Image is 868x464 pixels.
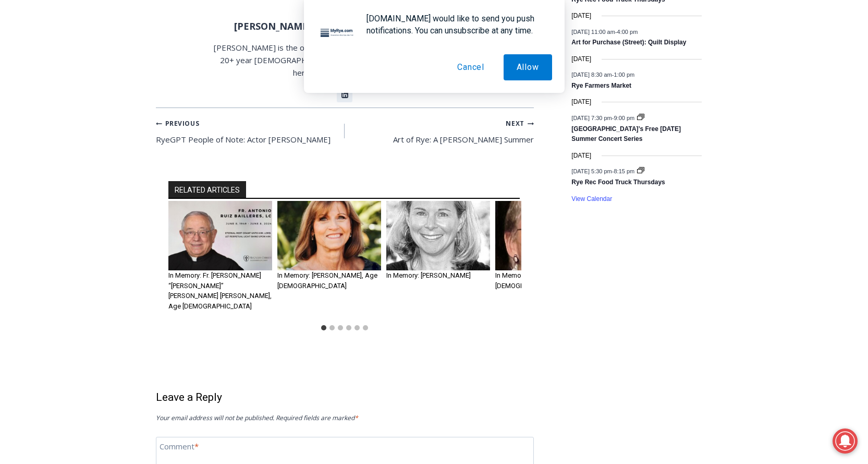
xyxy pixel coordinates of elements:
[168,201,272,270] img: Obituary - Fr. Antonio “Anthony” Ruiz Bailleres, LC - 1
[386,271,471,279] a: In Memory: [PERSON_NAME]
[156,389,534,406] h3: Leave a Reply
[156,118,200,128] small: Previous
[277,201,381,270] img: Obituary - Ann Pike
[168,201,272,319] div: 1 of 6
[156,116,534,146] nav: Posts
[276,413,358,422] span: Required fields are marked
[168,271,272,310] a: In Memory: Fr. [PERSON_NAME] “[PERSON_NAME]” [PERSON_NAME] [PERSON_NAME], Age [DEMOGRAPHIC_DATA]
[386,201,490,270] img: Obituary - Kristin Cuscela Siano
[571,97,591,107] time: [DATE]
[571,114,612,121] span: [DATE] 7:30 pm
[571,168,612,174] span: [DATE] 5:30 pm
[614,114,634,121] span: 9:00 pm
[160,442,199,455] label: Comment
[346,325,351,330] button: Go to slide 4
[571,179,665,187] a: Rye Rec Food Truck Thursdays
[495,271,595,290] a: In Memory: [PERSON_NAME], Age [DEMOGRAPHIC_DATA]
[571,114,636,121] time: -
[329,325,335,330] button: Go to slide 2
[571,195,612,203] a: View Calendar
[495,201,599,319] div: 4 of 6
[277,271,377,290] a: In Memory: [PERSON_NAME], Age [DEMOGRAPHIC_DATA]
[363,325,368,330] button: Go to slide 6
[338,325,343,330] button: Go to slide 3
[345,116,534,146] a: NextArt of Rye: A [PERSON_NAME] Summer
[321,325,326,330] button: Go to slide 1
[444,54,497,80] button: Cancel
[168,181,246,199] h2: RELATED ARTICLES
[277,201,381,319] div: 2 of 6
[354,325,360,330] button: Go to slide 5
[156,116,345,146] a: PreviousRyeGPT People of Note: Actor [PERSON_NAME]
[156,413,274,422] span: Your email address will not be published.
[506,118,533,128] small: Next
[168,324,521,332] ul: Select a slide to show
[571,125,681,144] a: [GEOGRAPHIC_DATA]’s Free [DATE] Summer Concert Series
[358,13,552,37] div: [DOMAIN_NAME] would like to send you push notifications. You can unsubscribe at any time.
[504,54,552,80] button: Allow
[571,168,636,174] time: -
[614,168,634,174] span: 8:15 pm
[571,151,591,161] time: [DATE]
[386,201,490,319] div: 3 of 6
[316,13,358,54] img: notification icon
[495,201,599,270] img: Obituary - Clare S. Ames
